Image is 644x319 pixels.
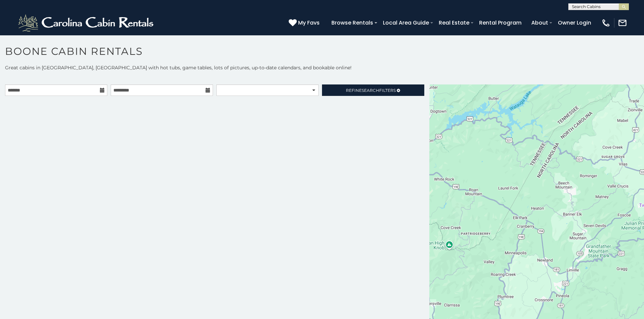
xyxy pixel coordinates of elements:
a: Rental Program [476,17,525,29]
img: White-1-2.png [17,13,156,33]
a: RefineSearchFilters [322,84,424,96]
span: Refine Filters [346,88,396,93]
a: About [528,17,551,29]
img: mail-regular-white.png [618,18,627,28]
span: Search [362,88,379,93]
a: My Favs [289,19,321,27]
a: Real Estate [435,17,473,29]
a: Owner Login [554,17,595,29]
a: Local Area Guide [380,17,432,29]
img: phone-regular-white.png [601,18,611,28]
span: My Favs [298,19,320,27]
a: Browse Rentals [328,17,377,29]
